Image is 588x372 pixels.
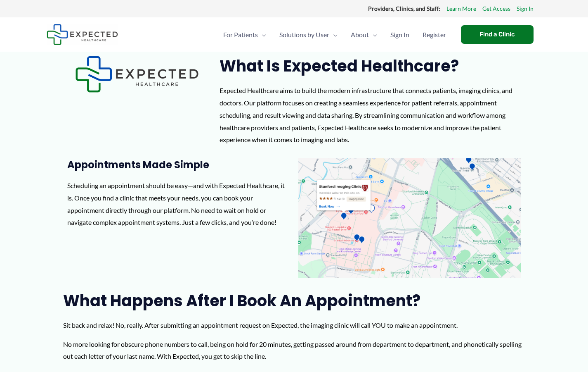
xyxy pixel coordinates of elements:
[75,56,199,93] img: Expected Healthcare Logo
[482,3,510,14] a: Get Access
[217,20,453,49] nav: Primary Site Navigation
[390,20,409,49] span: Sign In
[351,20,369,49] span: About
[461,25,534,44] a: Find a Clinic
[446,3,476,14] a: Learn More
[423,20,446,49] span: Register
[279,20,329,49] span: Solutions by User
[63,291,525,311] h2: What Happens After I Book an Appointment?
[67,158,290,171] h3: Appointments Made Simple
[47,24,118,45] img: Expected Healthcare Logo - side, dark font, small
[384,20,416,49] a: Sign In
[67,179,290,229] p: Scheduling an appointment should be easy—and with Expected Healthcare, it is. Once you find a cli...
[220,56,525,76] h2: What is Expected Healthcare?
[63,338,525,362] p: No more looking for obscure phone numbers to call, being on hold for 20 minutes, getting passed a...
[344,20,384,49] a: AboutMenu Toggle
[329,20,338,49] span: Menu Toggle
[217,20,273,49] a: For PatientsMenu Toggle
[416,20,453,49] a: Register
[517,3,534,14] a: Sign In
[258,20,266,49] span: Menu Toggle
[220,84,525,146] div: Expected Healthcare aims to build the modern infrastructure that connects patients, imaging clini...
[63,319,525,331] p: Sit back and relax! No, really. After submitting an appointment request on Expected, the imaging ...
[369,20,377,49] span: Menu Toggle
[368,5,440,12] strong: Providers, Clinics, and Staff:
[223,20,258,49] span: For Patients
[273,20,344,49] a: Solutions by UserMenu Toggle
